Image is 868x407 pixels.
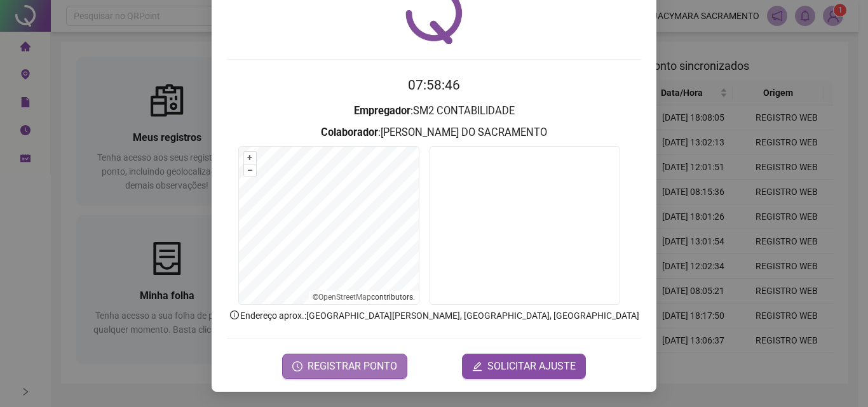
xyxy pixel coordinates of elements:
strong: Colaborador [321,126,378,138]
h3: : SM2 CONTABILIDADE [227,103,641,119]
li: © contributors. [313,293,415,302]
button: + [244,152,256,164]
span: info-circle [229,309,240,321]
span: SOLICITAR AJUSTE [487,359,576,374]
span: clock-circle [292,361,302,371]
button: REGISTRAR PONTO [282,354,407,379]
time: 07:58:46 [408,77,460,93]
strong: Empregador [354,105,410,117]
button: – [244,164,256,177]
a: OpenStreetMap [318,293,371,302]
p: Endereço aprox. : [GEOGRAPHIC_DATA][PERSON_NAME], [GEOGRAPHIC_DATA], [GEOGRAPHIC_DATA] [227,309,641,323]
button: editSOLICITAR AJUSTE [462,354,586,379]
span: edit [472,361,482,371]
h3: : [PERSON_NAME] DO SACRAMENTO [227,124,641,141]
span: REGISTRAR PONTO [308,359,397,374]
